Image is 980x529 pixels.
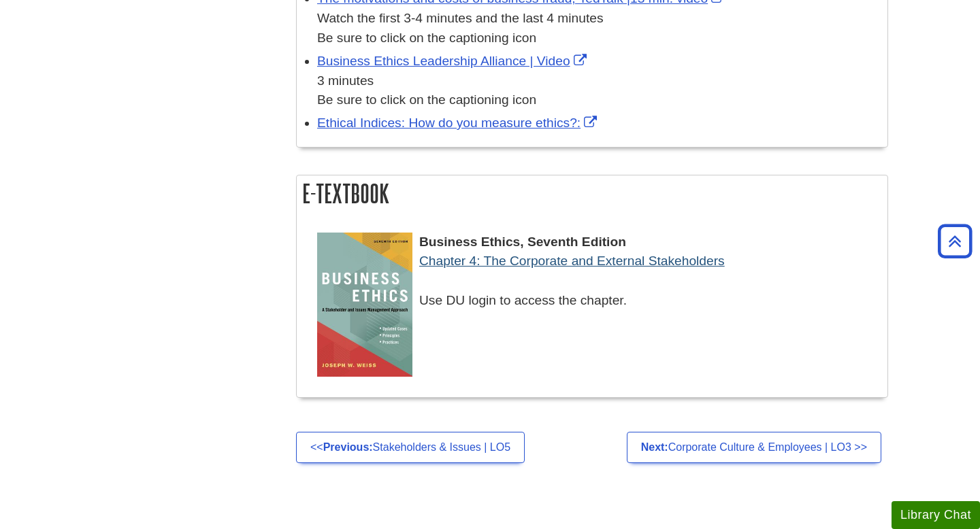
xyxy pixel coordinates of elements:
[641,441,668,453] strong: Next:
[317,54,590,68] a: Link opens in new window
[933,232,977,250] a: Back to Top
[317,9,881,48] div: Watch the first 3-4 minutes and the last 4 minutes Be sure to click on the captioning icon
[317,233,412,377] img: Cover Art
[627,432,881,463] a: Next:Corporate Culture & Employees | LO3 >>
[323,441,373,453] strong: Previous:
[317,252,881,310] div: Use DU login to access the chapter.
[419,254,725,268] a: Chapter 4: The Corporate and External Stakeholders
[317,116,600,130] a: Link opens in new window
[892,501,980,529] button: Library Chat
[296,432,525,463] a: <<Previous:Stakeholders & Issues | LO5
[419,235,626,249] span: Business Ethics, Seventh Edition
[297,175,887,211] h2: E-Textbook
[317,71,881,111] div: 3 minutes Be sure to click on the captioning icon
